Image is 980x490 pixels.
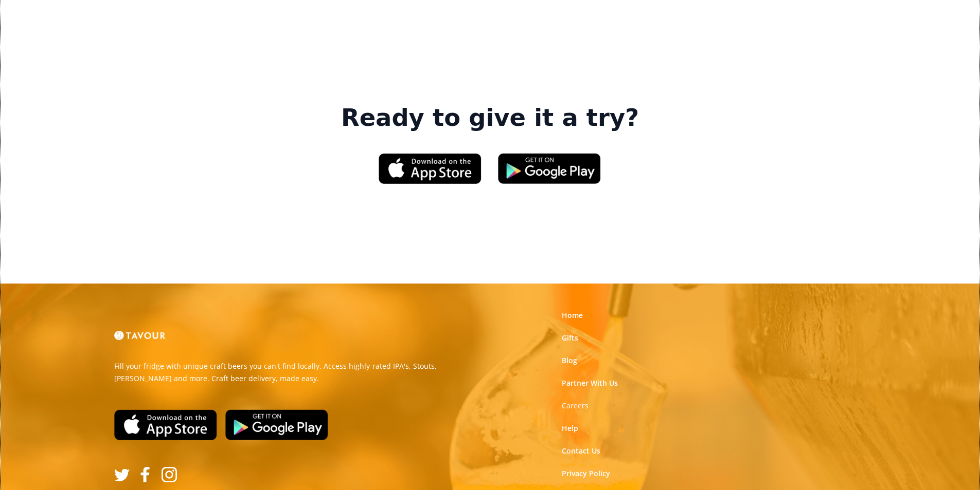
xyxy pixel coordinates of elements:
[562,310,583,321] a: Home
[562,468,610,479] a: Privacy Policy
[562,355,577,366] a: Blog
[562,378,618,388] a: Partner With Us
[562,401,589,411] a: Careers
[114,360,483,385] p: Fill your fridge with unique craft beers you can't find locally. Access highly-rated IPA's, Stout...
[562,423,578,434] a: Help
[562,446,600,456] a: Contact Us
[562,401,589,410] strong: Careers
[562,333,578,343] a: Gifts
[341,104,639,133] strong: Ready to give it a try?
